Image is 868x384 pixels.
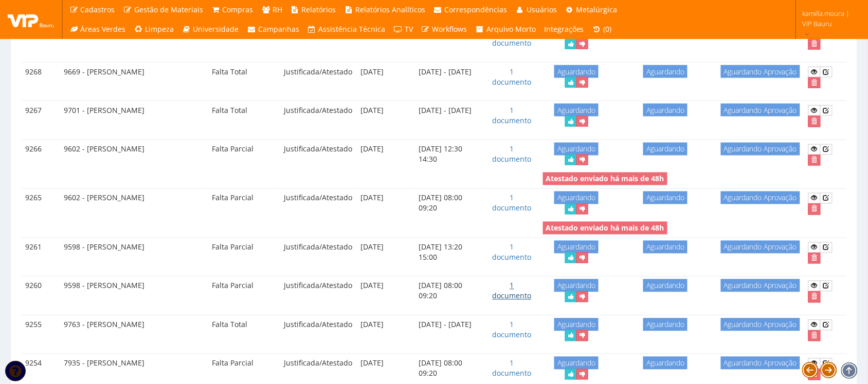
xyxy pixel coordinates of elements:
span: Cadastros [81,5,115,14]
td: Falta Parcial [208,238,280,268]
a: 1 documento [493,320,532,340]
span: Aguardando [554,104,599,117]
span: Relatórios Analíticos [355,5,425,14]
span: Aguardando Aprovação [721,279,800,292]
img: logo [8,12,54,27]
a: Integrações [540,20,588,39]
td: 9255 [21,315,60,345]
span: Compras [223,5,254,14]
td: Justificada/Atestado [280,277,356,307]
span: Metalúrgica [576,5,618,14]
td: 9265 [21,189,60,219]
td: 9669 - [PERSON_NAME] [60,62,208,92]
td: [DATE] - [DATE] [414,315,485,345]
a: Campanhas [243,20,304,39]
td: Falta Total [208,101,280,131]
span: kamilla.moura | VIP Bauru [803,8,855,29]
td: [DATE] 13:20 15:00 [414,238,485,268]
a: (0) [588,20,616,39]
td: 9598 - [PERSON_NAME] [60,238,208,268]
a: 1 documento [493,358,532,378]
td: [DATE] [356,140,414,170]
td: 9598 - [PERSON_NAME] [60,277,208,307]
a: Arquivo Morto [472,20,540,39]
span: Aguardando [643,191,688,204]
strong: Atestado enviado há mais de 48h [546,174,664,184]
span: Arquivo Morto [486,24,536,34]
td: [DATE] 12:30 14:30 [414,140,485,170]
span: RH [273,5,282,14]
span: Aguardando Aprovação [721,143,800,156]
td: Justificada/Atestado [280,101,356,131]
span: Aguardando [554,191,599,204]
td: 9261 [21,238,60,268]
span: Aguardando [554,241,599,254]
td: [DATE] [356,315,414,345]
td: Justificada/Atestado [280,189,356,219]
a: 1 documento [493,281,532,301]
td: [DATE] - [DATE] [414,62,485,92]
span: Aguardando [554,357,599,370]
span: Gestão de Materiais [134,5,203,14]
span: Áreas Verdes [81,24,126,34]
a: 1 documento [493,28,532,48]
td: 9763 - [PERSON_NAME] [60,315,208,345]
span: Aguardando [643,241,688,254]
span: Usuários [527,5,557,14]
td: Falta Parcial [208,140,280,170]
a: Assistência Técnica [303,20,390,39]
td: Falta Total [208,315,280,345]
span: Aguardando [643,357,688,370]
a: Áreas Verdes [65,20,130,39]
td: 9266 [21,140,60,170]
a: 1 documento [493,193,532,213]
td: Falta Total [208,62,280,92]
span: Aguardando [554,318,599,331]
span: Aguardando [643,318,688,331]
td: Justificada/Atestado [280,62,356,92]
td: Justificada/Atestado [280,140,356,170]
span: Universidade [193,24,239,34]
span: (0) [604,24,612,34]
td: 9602 - [PERSON_NAME] [60,189,208,219]
strong: Atestado enviado há mais de 48h [546,223,664,233]
a: Workflows [417,20,472,39]
a: 1 documento [493,105,532,125]
td: [DATE] [356,277,414,307]
span: Aguardando [554,143,599,156]
span: Integrações [544,24,584,34]
span: Correspondências [445,5,508,14]
a: 1 documento [493,242,532,262]
span: Aguardando [643,65,688,78]
span: Aguardando [643,104,688,117]
a: Limpeza [130,20,178,39]
span: Limpeza [145,24,174,34]
a: 1 documento [493,144,532,164]
span: Aguardando Aprovação [721,191,800,204]
td: [DATE] [356,238,414,268]
span: Assistência Técnica [319,24,386,34]
span: Campanhas [258,24,299,34]
span: Aguardando [554,65,599,78]
span: Aguardando Aprovação [721,241,800,254]
a: Universidade [178,20,243,39]
span: Aguardando [554,279,599,292]
td: [DATE] 08:00 09:20 [414,189,485,219]
td: Justificada/Atestado [280,315,356,345]
td: [DATE] [356,101,414,131]
span: Relatórios [302,5,336,14]
td: 9602 - [PERSON_NAME] [60,140,208,170]
span: Aguardando [643,143,688,156]
span: Aguardando [643,279,688,292]
td: [DATE] [356,189,414,219]
td: Falta Parcial [208,277,280,307]
span: Aguardando Aprovação [721,104,800,117]
td: [DATE] - [DATE] [414,101,485,131]
td: 9267 [21,101,60,131]
td: Falta Parcial [208,189,280,219]
td: Justificada/Atestado [280,238,356,268]
span: Workflows [432,24,467,34]
a: 1 documento [493,67,532,87]
td: 9701 - [PERSON_NAME] [60,101,208,131]
td: 9260 [21,277,60,307]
